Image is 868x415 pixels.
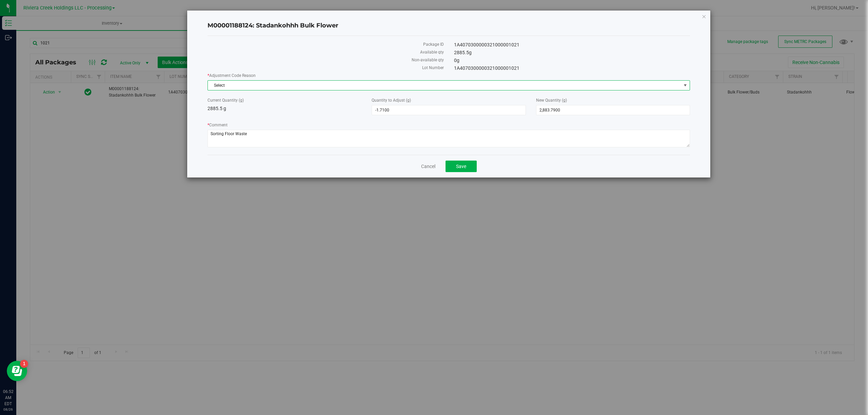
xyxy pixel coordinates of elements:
label: Package ID [208,41,444,47]
span: g [469,50,472,55]
span: g [457,58,459,63]
h4: M00001188124: Stadankohhh Bulk Flower [208,21,690,30]
a: Cancel [421,163,435,170]
div: 1A4070300000321000001021 [449,41,695,48]
input: -1.7100 [372,105,525,115]
label: Non-available qty [208,57,444,63]
label: Lot Number [208,65,444,71]
span: 0 [454,58,459,63]
label: Adjustment Code Reason [208,72,690,79]
span: Save [456,164,466,169]
label: Available qty [208,49,444,55]
span: 2885.5 [454,50,472,55]
label: Comment [208,122,690,128]
button: Save [446,161,477,172]
div: 1A4070300000321000001021 [449,65,695,72]
span: 2885.5 g [208,106,226,111]
input: 2,883.7900 [536,105,690,115]
iframe: Resource center [7,361,27,381]
span: Select [208,81,681,90]
span: select [681,81,690,90]
label: Quantity to Adjust (g) [372,97,526,103]
label: Current Quantity (g) [208,97,361,103]
label: New Quantity (g) [536,97,690,103]
iframe: Resource center unread badge [20,360,28,368]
